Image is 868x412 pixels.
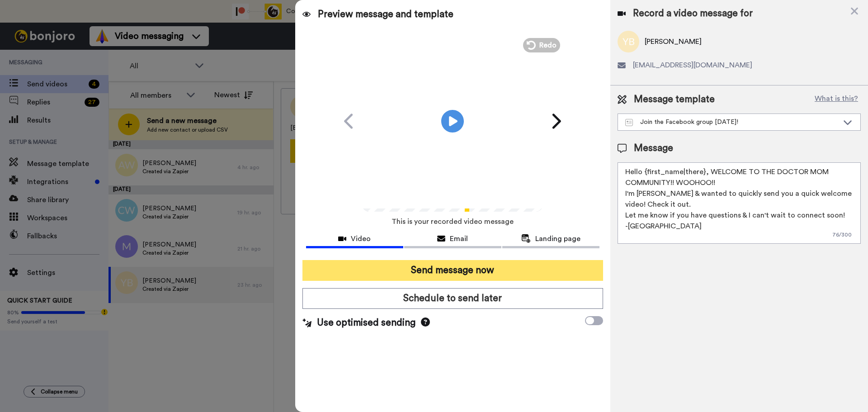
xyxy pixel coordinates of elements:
span: Message template [634,93,715,106]
textarea: Hello {first_name|there}, WELCOME TO THE DOCTOR MOM COMMUNITY!! WOOHOO!! I'm [PERSON_NAME] & want... [618,162,861,244]
span: Email [450,233,468,244]
div: Join the Facebook group [DATE]! [625,118,839,127]
span: / [386,190,389,201]
span: Use optimised sending [317,316,415,330]
button: Send message now [302,260,603,281]
span: 0:00 [368,190,384,201]
button: Schedule to send later [302,288,603,309]
span: 1:26 [391,190,407,201]
span: Message [634,142,673,155]
span: Landing page [535,233,580,244]
span: This is your recorded video message [392,212,514,232]
img: Message-temps.svg [625,119,633,126]
button: What is this? [812,93,861,106]
span: Video [351,233,371,244]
